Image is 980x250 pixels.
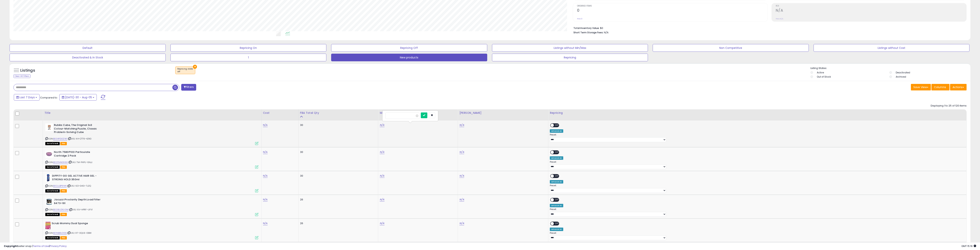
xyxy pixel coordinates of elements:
[60,236,67,239] span: FBA
[554,124,560,127] span: OFF
[550,232,963,240] div: Preset:
[776,8,966,13] h2: N/A
[810,66,970,70] p: Listing States:
[263,111,297,115] div: Cost
[33,244,49,248] a: Terms of Use
[10,44,166,52] button: Default
[776,5,966,7] span: ROI
[60,213,67,216] span: FBA
[59,94,97,101] button: [DATE]-30 - Aug-05
[177,70,193,73] div: off
[896,71,910,74] label: Deactivated
[50,244,67,248] a: Privacy Policy
[69,208,93,211] span: | SKU: 6V-HPRF-UFV1
[577,5,768,7] span: Ordered Items
[263,174,268,178] a: N/A
[60,166,67,169] span: FBA
[817,71,824,74] label: Active
[380,198,384,202] a: N/A
[45,236,60,239] span: All listings that are currently out of stock and unavailable for purchase on Amazon
[934,85,946,89] span: Columns
[263,150,268,154] a: N/A
[950,84,967,90] button: Actions
[65,95,92,99] span: [DATE]-30 - Aug-05
[554,222,560,225] span: OFF
[331,54,487,61] button: New products
[492,44,648,52] button: Listings without Min/Max
[550,184,963,193] div: Preset:
[961,244,976,248] span: 2025-08-13 15:19 GMT
[53,184,67,188] a: B0CLLBP9NN
[53,137,67,140] a: B004FG0ZWI
[52,174,99,182] b: DIPPITY-DO GEL ACTIVE HAIR GEL - STRONG HOLD 350ml
[573,26,600,30] b: Total Inventory Value:
[577,18,582,20] small: Prev: 0
[554,151,560,154] span: OFF
[554,198,560,202] span: OFF
[300,174,375,178] div: 30
[45,174,258,192] div: ASIN:
[193,65,197,69] button: ×
[550,204,563,207] div: Amazon AI
[577,8,768,13] h2: 0
[550,228,563,231] div: Amazon AI
[4,244,67,248] div: seller snap | |
[177,67,193,73] span: Repricing state :
[45,222,258,239] div: ASIN:
[300,150,375,154] div: 30
[300,198,375,201] div: 26
[380,123,384,127] a: N/A
[459,150,464,154] a: N/A
[53,208,68,211] a: B008UZKU0M
[13,74,31,78] div: Clear All Filters
[20,95,35,99] span: Last 7 Days
[20,68,35,73] h5: Listings
[573,31,603,34] b: Short Term Storage Fees:
[380,111,456,115] div: Min Price
[45,222,51,229] img: 511E2nP-OZL._SL40_.jpg
[45,198,258,216] div: ASIN:
[331,44,487,52] button: Repricing Off
[68,137,91,140] span: | SKU: K4-CT79-4ZKG
[263,198,268,202] a: N/A
[45,150,258,168] div: ASIN:
[573,25,964,30] li: $0
[67,231,92,234] span: | SKU: R7-0QU5-E1BW
[53,161,68,164] a: B00THNG95G
[54,150,101,158] b: North 7580P100 Particulate Cartridge 2 Pack
[604,31,609,34] span: N/A
[45,189,60,193] span: All listings that are currently out of stock and unavailable for purchase on Amazon
[459,111,547,115] div: [PERSON_NAME]
[911,84,931,90] button: Save View
[45,213,60,216] span: All listings that are currently out of stock and unavailable for purchase on Amazon
[170,44,327,52] button: Repricing On
[263,221,268,225] a: N/A
[45,166,60,169] span: All listings that are currently out of stock and unavailable for purchase on Amazon
[40,96,58,99] span: Compared to:
[380,150,384,154] a: N/A
[53,231,67,235] a: B01NB8LOOQ
[45,142,60,145] span: All listings that are currently out of stock and unavailable for purchase on Amazon
[550,208,963,217] div: Preset:
[776,18,783,20] small: Prev: N/A
[45,174,51,182] img: 416g5-edkJL._SL40_.jpg
[931,104,967,108] div: Displaying 1 to 25 of 120 items
[931,84,949,90] button: Columns
[459,174,464,178] a: N/A
[653,44,809,52] button: Non Competitive
[550,161,963,169] div: Preset:
[14,94,40,101] button: Last 7 Days
[45,198,53,206] img: 51-k5HcA63L._SL40_.jpg
[300,222,375,225] div: 26
[814,44,970,52] button: Listings without Cost
[550,156,563,160] div: Amazon AI
[492,54,648,61] button: Repricing
[300,111,376,115] div: FBA Total Qty
[263,123,268,127] a: N/A
[170,54,327,61] button: 1
[60,142,67,145] span: FBA
[459,198,464,202] a: N/A
[817,75,831,78] label: Out of Stock
[67,184,91,187] span: | SKU: 6D-G40I-7JZQ
[550,111,965,115] div: Repricing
